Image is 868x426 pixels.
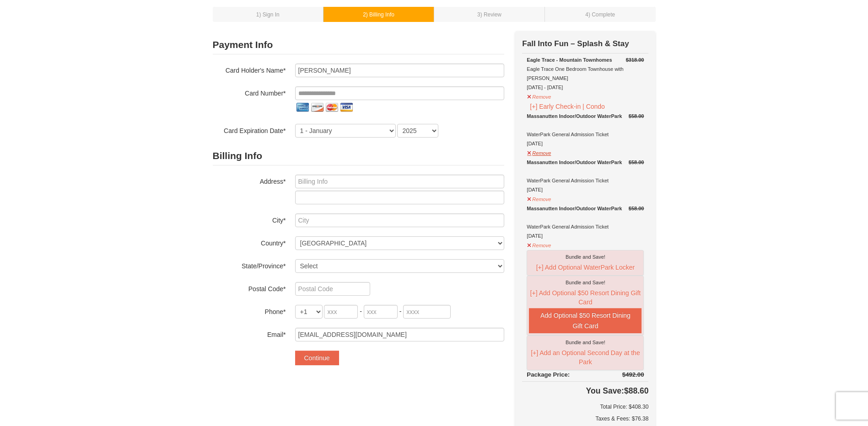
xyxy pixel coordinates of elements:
input: xxx [324,305,358,319]
img: amex.png [295,100,310,115]
span: - [360,308,362,315]
div: Taxes & Fees: $76.38 [522,414,648,423]
img: visa.png [339,100,354,115]
label: Card Number* [213,86,286,98]
img: mastercard.png [324,100,339,115]
div: WaterPark General Admission Ticket [DATE] [527,158,644,194]
button: [+] Early Check-in | Condo [527,101,608,112]
button: Remove [527,146,551,158]
div: Massanutten Indoor/Outdoor WaterPark [527,112,644,121]
button: Continue [295,351,339,365]
label: Card Expiration Date* [213,124,286,135]
span: - [399,308,402,315]
div: Bundle and Save! [529,338,642,347]
label: Phone* [213,305,286,316]
h6: Total Price: $408.30 [522,402,648,411]
input: City [295,213,504,227]
div: Bundle and Save! [529,252,642,261]
label: State/Province* [213,259,286,271]
h2: Billing Info [213,147,504,165]
label: Card Holder's Name* [213,64,286,75]
div: Eagle Trace One Bedroom Townhouse with [PERSON_NAME] [DATE] - [DATE] [527,55,644,92]
div: WaterPark General Admission Ticket [DATE] [527,112,644,148]
div: Massanutten Indoor/Outdoor WaterPark [527,204,644,213]
label: Email* [213,328,286,339]
small: 2 [363,11,394,18]
button: [+] Add Optional WaterPark Locker [529,261,642,273]
input: Postal Code [295,282,370,296]
span: ) Billing Info [366,11,394,18]
img: discover.png [310,100,324,115]
span: ) Sign In [259,11,279,18]
del: $58.00 [629,206,644,211]
div: Bundle and Save! [529,278,642,287]
del: $58.00 [629,160,644,165]
small: 4 [585,11,615,18]
label: Country* [213,236,286,248]
del: $58.00 [629,113,644,119]
small: 3 [477,11,501,18]
strong: Eagle Trace - Mountain Townhomes [527,57,612,63]
small: 1 [256,11,280,18]
button: Add Optional $50 Resort Dining Gift Card [529,308,642,333]
h2: Payment Info [213,36,504,54]
button: [+] Add Optional $50 Resort Dining Gift Card [529,287,642,308]
label: Postal Code* [213,282,286,293]
del: $318.00 [626,57,644,63]
button: Remove [527,90,551,101]
h4: $88.60 [522,386,648,395]
del: $492.00 [622,371,644,378]
button: Remove [527,192,551,204]
span: ) Review [480,11,501,18]
input: xxx [364,305,398,319]
label: City* [213,213,286,225]
input: xxxx [403,305,451,319]
button: Remove [527,239,551,250]
label: Address* [213,175,286,186]
button: [+] Add an Optional Second Day at the Park [529,347,642,368]
span: Package Price: [527,371,570,378]
span: ) Complete [588,11,615,18]
span: You Save: [586,386,624,395]
div: WaterPark General Admission Ticket [DATE] [527,204,644,240]
input: Card Holder Name [295,64,504,77]
input: Billing Info [295,175,504,188]
strong: Fall Into Fun – Splash & Stay [522,39,629,48]
input: Email [295,328,504,341]
div: Massanutten Indoor/Outdoor WaterPark [527,158,644,167]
